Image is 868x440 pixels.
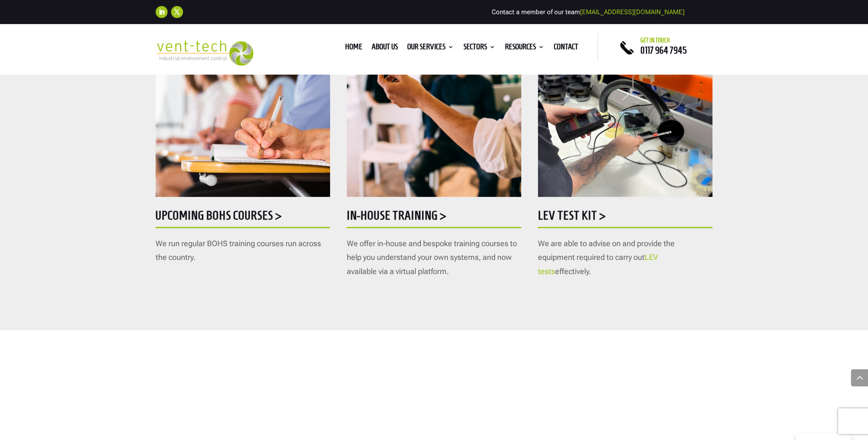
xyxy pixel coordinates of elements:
a: Sectors [463,44,496,53]
a: [EMAIL_ADDRESS][DOMAIN_NAME] [580,8,685,16]
a: Follow on LinkedIn [156,6,168,18]
a: Resources [505,44,544,53]
span: We are able to advise on and provide the equipment required to carry out effectively. [538,239,675,276]
p: We run regular BOHS training courses run across the country. [156,237,330,265]
a: 0117 964 7945 [640,45,687,55]
a: About us [372,44,398,53]
h5: LEV Test Kit > [538,209,712,226]
span: We offer in-house and bespoke training courses to help you understand your own systems, and now a... [347,239,517,276]
img: 2023-09-27T08_35_16.549ZVENT-TECH---Clear-background [156,40,254,66]
a: Follow on X [171,6,183,18]
h5: Upcoming BOHS courses > [156,209,330,226]
a: Home [345,44,362,53]
a: Contact [554,44,578,53]
span: Get in touch [640,37,670,44]
a: LEV tests [538,253,658,275]
a: Our Services [407,44,454,53]
span: Contact a member of our team [492,8,685,16]
h5: In-house training > [347,209,521,226]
